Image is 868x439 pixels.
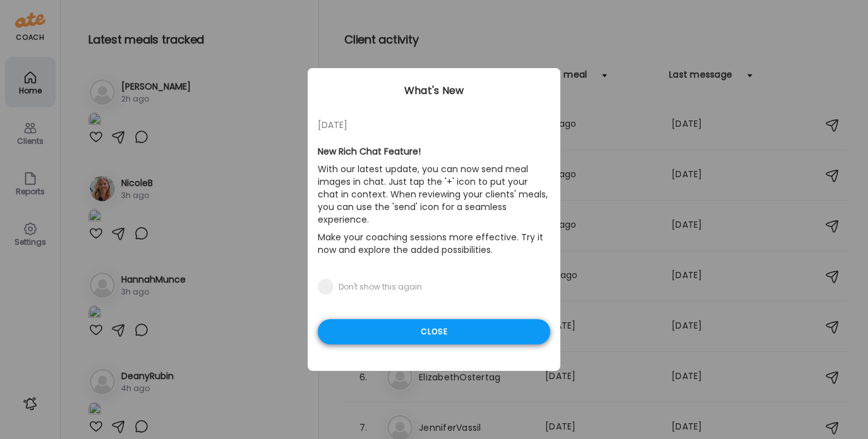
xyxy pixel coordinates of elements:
b: New Rich Chat Feature! [318,145,421,158]
p: With our latest update, you can now send meal images in chat. Just tap the '+' icon to put your c... [318,160,550,228]
div: Close [318,319,550,344]
p: Make your coaching sessions more effective. Try it now and explore the added possibilities. [318,228,550,259]
div: [DATE] [318,117,550,132]
div: What's New [308,83,560,98]
div: Don't show this again [339,282,422,292]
